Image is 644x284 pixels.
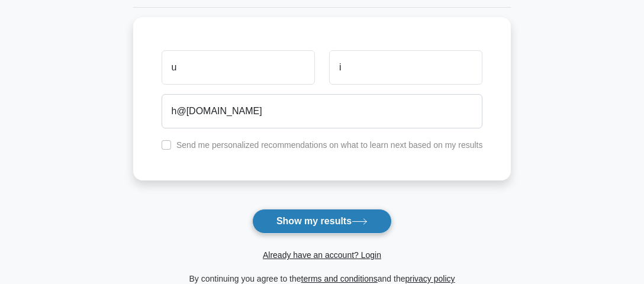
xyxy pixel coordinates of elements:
[329,50,482,85] input: Last name
[162,50,315,85] input: First name
[176,140,483,150] label: Send me personalized recommendations on what to learn next based on my results
[162,94,483,128] input: Email
[301,274,378,283] a: terms and conditions
[252,209,392,234] button: Show my results
[263,250,381,260] a: Already have an account? Login
[405,274,455,283] a: privacy policy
